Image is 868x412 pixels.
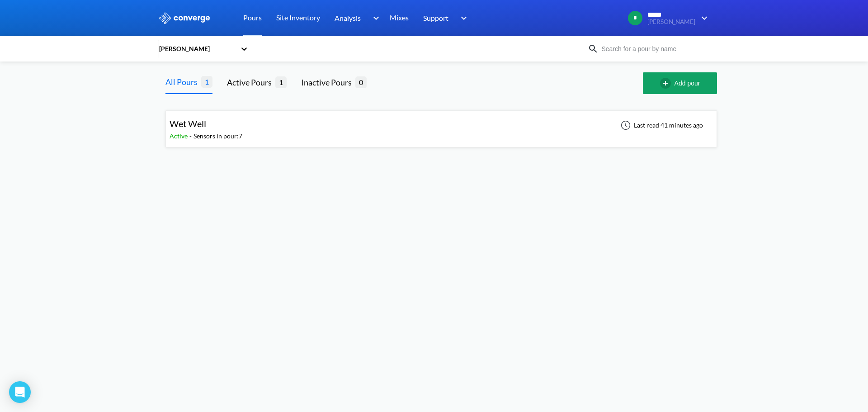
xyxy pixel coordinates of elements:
span: - [189,132,193,140]
div: Open Intercom Messenger [9,381,31,403]
img: add-circle-outline.svg [660,78,675,89]
span: [PERSON_NAME] [647,19,695,25]
div: Last read 41 minutes ago [616,120,706,131]
span: Support [423,12,448,24]
a: Wet WellActive-Sensors in pour:7Last read 41 minutes ago [165,121,717,128]
div: Sensors in pour: 7 [193,131,242,141]
div: Inactive Pours [301,76,355,89]
img: downArrow.svg [455,13,469,24]
span: Wet Well [170,118,206,129]
span: 0 [355,76,367,88]
span: Active [170,132,189,140]
img: logo_ewhite.svg [158,12,211,24]
span: 1 [201,76,212,87]
div: Active Pours [227,76,275,89]
button: Add pour [643,72,717,94]
div: All Pours [165,76,201,88]
span: Analysis [335,12,361,24]
input: Search for a pour by name [599,44,708,54]
img: downArrow.svg [695,13,710,24]
img: icon-search.svg [588,43,599,54]
span: 1 [275,76,287,88]
div: [PERSON_NAME] [158,44,236,54]
img: downArrow.svg [367,13,382,24]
